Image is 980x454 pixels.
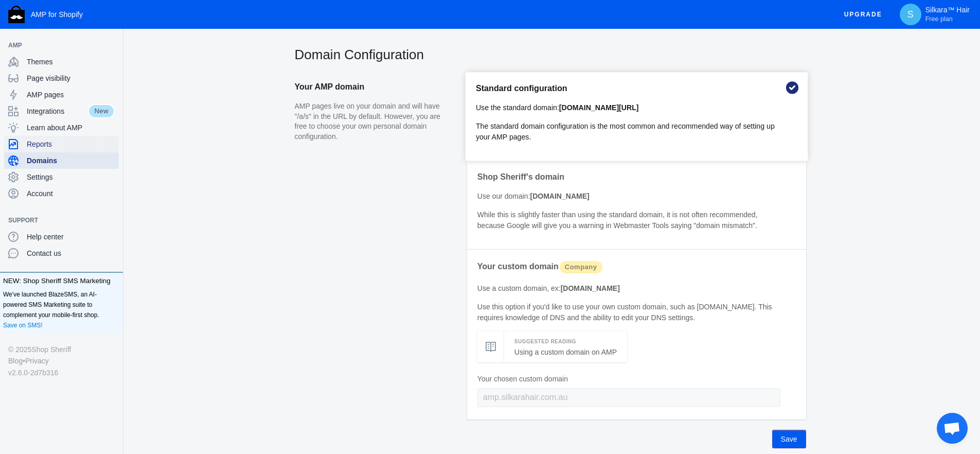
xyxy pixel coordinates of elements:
span: Contact us [27,248,115,258]
span: Company [559,260,603,274]
span: Page visibility [27,73,115,83]
p: AMP pages live on your domain and will have "/a/s" in the URL by default. However, you are free t... [295,101,454,142]
span: Your custom domain [477,262,559,271]
span: New [88,104,115,118]
span: Support [8,215,104,225]
span: Domains [27,155,115,166]
div: © 2025 [8,344,115,355]
img: Shop Sheriff Logo [8,6,25,23]
p: The standard domain configuration is the most common and recommended way of setting up your AMP p... [476,121,782,143]
h5: Suggested Reading [514,336,617,347]
b: [DOMAIN_NAME][URL] [559,103,639,112]
span: Save [781,435,797,443]
p: Use this option if you'd like to use your own custom domain, such as [DOMAIN_NAME]. This requires... [477,302,780,323]
span: Reports [27,139,115,149]
div: • [8,355,115,366]
span: Upgrade [844,5,882,24]
button: Add a sales channel [104,43,121,47]
button: Upgrade [836,5,890,24]
span: Account [27,188,115,199]
label: Your chosen custom domain [477,373,780,386]
input: amp.silkarahair.com.au [477,388,780,407]
a: Shop Sheriff [31,344,71,355]
a: Using a custom domain on AMP [514,348,617,356]
a: Reports [4,136,119,152]
a: Privacy [25,355,49,366]
h2: Domain Configuration [295,45,809,64]
span: AMP [8,40,104,50]
button: Save [772,430,806,448]
a: Save on SMS! [3,320,43,330]
p: While this is slightly faster than using the standard domain, it is not often recommended, becaus... [477,209,780,231]
a: Settings [4,169,119,185]
span: Settings [27,172,115,182]
a: Page visibility [4,70,119,86]
span: AMP for Shopify [31,10,83,19]
b: [DOMAIN_NAME] [561,284,620,292]
a: Account [4,185,119,202]
a: Domains [4,152,119,169]
a: Learn about AMP [4,119,119,136]
h5: Standard configuration [476,82,782,93]
a: Blog [8,355,23,366]
button: Add a sales channel [104,218,121,222]
span: S [905,9,916,20]
a: IntegrationsNew [4,103,119,119]
span: Learn about AMP [27,123,115,133]
span: Help center [27,232,115,242]
h5: Shop Sheriff's domain [477,171,780,182]
p: Use the standard domain: [476,102,782,113]
span: Themes [27,57,115,67]
span: Integrations [27,106,88,116]
a: Themes [4,54,119,70]
p: Use a custom domain, ex: [477,283,780,294]
span: AMP pages [27,90,115,100]
a: AMP pages [4,86,119,103]
h2: Your AMP domain [295,73,454,101]
p: Use our domain: [477,191,780,202]
p: Silkara™ Hair [925,6,970,23]
div: Open chat [937,413,968,444]
a: Contact us [4,245,119,261]
div: v2.6.0-2d7b316 [8,367,115,378]
b: [DOMAIN_NAME] [530,192,590,200]
span: Free plan [925,15,953,23]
